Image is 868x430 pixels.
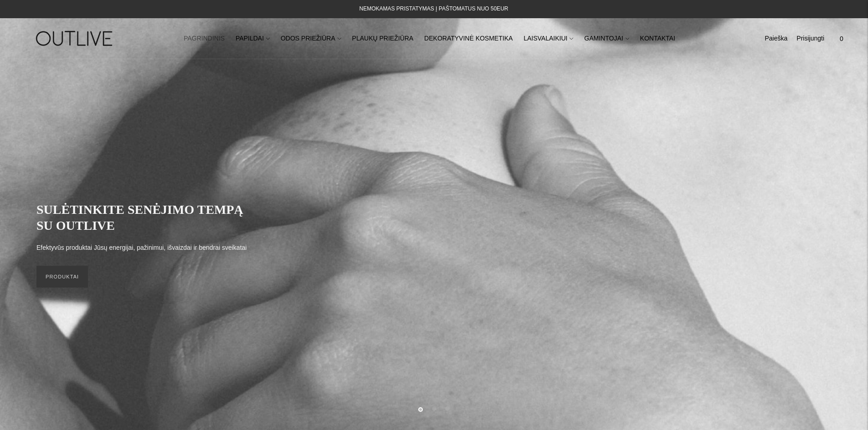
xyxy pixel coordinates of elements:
a: PAPILDAI [236,29,270,49]
a: Paieška [765,29,787,49]
a: LAISVALAIKIUI [524,29,573,49]
a: GAMINTOJAI [584,29,629,49]
img: OUTLIVE [18,23,132,54]
div: NEMOKAMAS PRISTATYMAS Į PAŠTOMATUS NUO 50EUR [360,4,508,15]
a: PRODUKTAI [36,266,88,288]
button: Move carousel to slide 3 [445,406,450,411]
a: Prisijungti [796,29,824,49]
a: PLAUKŲ PRIEŽIŪRA [352,29,414,49]
p: Efektyvūs produktai Jūsų energijai, pažinimui, išvaizdai ir bendrai sveikatai [36,243,247,253]
a: PAGRINDINIS [184,29,225,49]
button: Move carousel to slide 2 [432,406,437,411]
span: 0 [835,32,848,45]
a: 0 [833,29,850,49]
a: KONTAKTAI [640,29,675,49]
button: Move carousel to slide 1 [418,407,423,412]
h2: SULĖTINKITE SENĖJIMO TEMPĄ SU OUTLIVE [36,202,255,233]
a: ODOS PRIEŽIŪRA [281,29,341,49]
a: DEKORATYVINĖ KOSMETIKA [424,29,513,49]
